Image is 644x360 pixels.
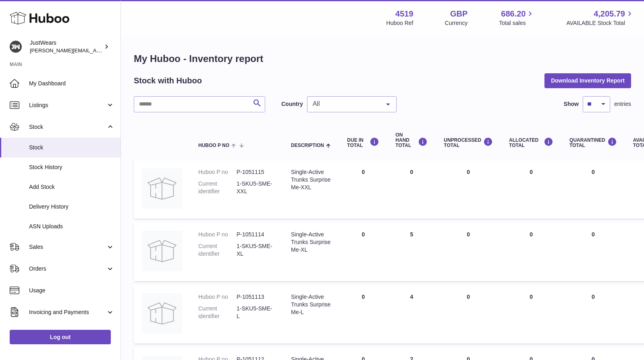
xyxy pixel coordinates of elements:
a: 686.20 Total sales [499,8,535,27]
dt: Current identifier [198,242,237,258]
label: Show [564,100,579,108]
td: 0 [501,160,561,219]
dd: 1-SKU5-SME-XXL [237,180,275,195]
div: Single-Active Trunks Surprise Me-XXL [291,168,331,191]
td: 0 [436,223,501,281]
div: JustWears [30,39,102,54]
label: Country [281,100,303,108]
span: 686.20 [501,8,526,19]
td: 0 [339,285,387,343]
span: AVAILABLE Stock Total [566,19,634,27]
span: 0 [592,294,595,300]
div: DUE IN TOTAL [347,137,379,148]
button: Download Inventory Report [544,73,631,88]
span: Usage [29,287,114,294]
td: 5 [387,223,436,281]
strong: 4519 [395,8,413,19]
div: Single-Active Trunks Surprise Me-XL [291,231,331,254]
h2: Stock with Huboo [134,75,202,86]
dd: P-1051113 [237,293,275,301]
img: josh@just-wears.com [10,41,22,53]
div: ON HAND Total [395,132,428,149]
dt: Huboo P no [198,293,237,301]
span: Total sales [499,19,535,27]
dd: P-1051115 [237,168,275,176]
dt: Current identifier [198,305,237,320]
span: Stock [29,144,114,151]
span: 0 [592,169,595,175]
a: 4,205.79 AVAILABLE Stock Total [566,8,634,27]
td: 0 [339,160,387,219]
h1: My Huboo - Inventory report [134,52,631,65]
span: Stock [29,123,106,131]
td: 0 [436,160,501,219]
span: Add Stock [29,183,114,191]
img: product image [142,231,182,271]
div: Huboo Ref [386,19,413,27]
span: 4,205.79 [594,8,625,19]
strong: GBP [450,8,467,19]
div: QUARANTINED Total [569,137,617,148]
dt: Current identifier [198,180,237,195]
td: 4 [387,285,436,343]
span: Listings [29,101,106,109]
span: 0 [592,231,595,238]
span: Orders [29,265,106,273]
span: All [311,100,380,108]
span: [PERSON_NAME][EMAIL_ADDRESS][DOMAIN_NAME] [30,47,162,54]
div: Currency [445,19,468,27]
img: product image [142,168,182,209]
div: ALLOCATED Total [509,137,553,148]
dd: 1-SKU5-SME-L [237,305,275,320]
span: Invoicing and Payments [29,308,106,316]
dd: P-1051114 [237,231,275,238]
span: My Dashboard [29,80,114,87]
div: UNPROCESSED Total [444,137,493,148]
span: Description [291,143,324,148]
span: Delivery History [29,203,114,211]
dd: 1-SKU5-SME-XL [237,242,275,258]
div: Single-Active Trunks Surprise Me-L [291,293,331,316]
td: 0 [339,223,387,281]
td: 0 [501,285,561,343]
span: Sales [29,243,106,251]
span: Huboo P no [198,143,229,148]
span: ASN Uploads [29,223,114,230]
dt: Huboo P no [198,168,237,176]
span: entries [614,100,631,108]
span: Stock History [29,163,114,171]
td: 0 [387,160,436,219]
dt: Huboo P no [198,231,237,238]
td: 0 [501,223,561,281]
td: 0 [436,285,501,343]
a: Log out [10,330,111,344]
img: product image [142,293,182,333]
